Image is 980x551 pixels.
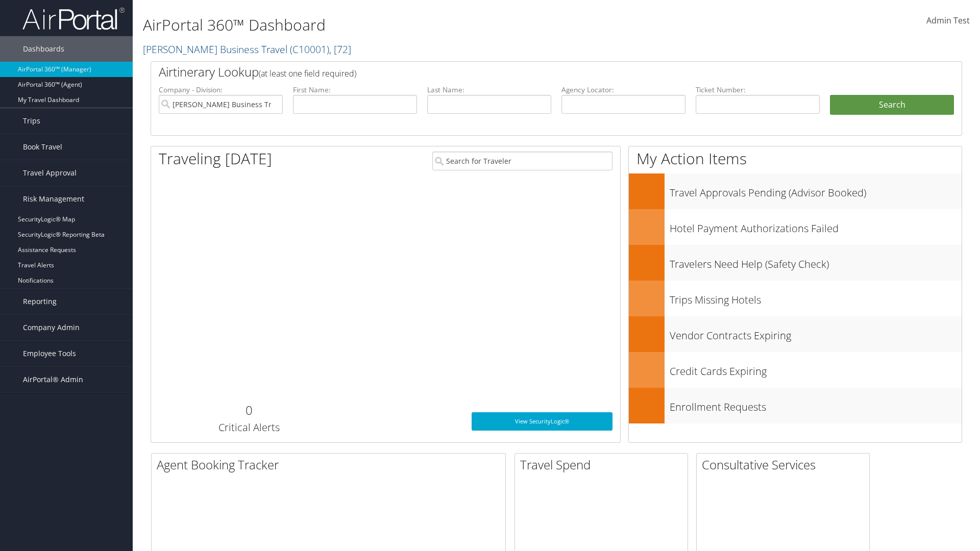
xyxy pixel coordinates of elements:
h1: AirPortal 360™ Dashboard [143,14,694,36]
a: Hotel Payment Authorizations Failed [629,209,962,245]
span: Travel Approval [23,160,77,186]
label: Agency Locator: [561,85,685,95]
h2: Travel Spend [520,456,688,473]
h3: Vendor Contracts Expiring [670,323,962,343]
h2: Airtinerary Lookup [159,63,887,81]
a: Trips Missing Hotels [629,281,962,316]
span: , [ 72 ] [329,42,351,56]
label: First Name: [293,85,417,95]
label: Company - Division: [159,85,283,95]
span: Book Travel [23,134,62,160]
label: Last Name: [427,85,551,95]
span: Company Admin [23,315,80,340]
button: Search [830,95,954,115]
span: Trips [23,108,40,134]
h2: 0 [159,402,339,419]
a: [PERSON_NAME] Business Travel [143,42,351,56]
span: Dashboards [23,36,64,62]
span: (at least one field required) [259,68,356,79]
span: ( C10001 ) [290,42,329,56]
h2: Agent Booking Tracker [157,456,505,473]
span: Admin Test [926,15,970,26]
span: Employee Tools [23,341,76,366]
a: View SecurityLogic® [472,412,612,431]
a: Credit Cards Expiring [629,352,962,388]
a: Enrollment Requests [629,388,962,423]
h3: Hotel Payment Authorizations Failed [670,216,962,236]
h3: Credit Cards Expiring [670,359,962,379]
img: airportal-logo.png [22,7,125,31]
a: Travelers Need Help (Safety Check) [629,245,962,281]
a: Admin Test [926,5,970,37]
h3: Travel Approvals Pending (Advisor Booked) [670,181,962,200]
h1: My Action Items [629,148,962,169]
span: Reporting [23,289,57,314]
h3: Enrollment Requests [670,395,962,414]
a: Travel Approvals Pending (Advisor Booked) [629,173,962,209]
h2: Consultative Services [702,456,869,473]
h3: Critical Alerts [159,420,339,435]
label: Ticket Number: [696,85,820,95]
h3: Travelers Need Help (Safety Check) [670,252,962,271]
input: Search for Traveler [432,152,612,170]
h3: Trips Missing Hotels [670,288,962,307]
span: Risk Management [23,186,84,212]
span: AirPortal® Admin [23,367,83,392]
h1: Traveling [DATE] [159,148,272,169]
a: Vendor Contracts Expiring [629,316,962,352]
